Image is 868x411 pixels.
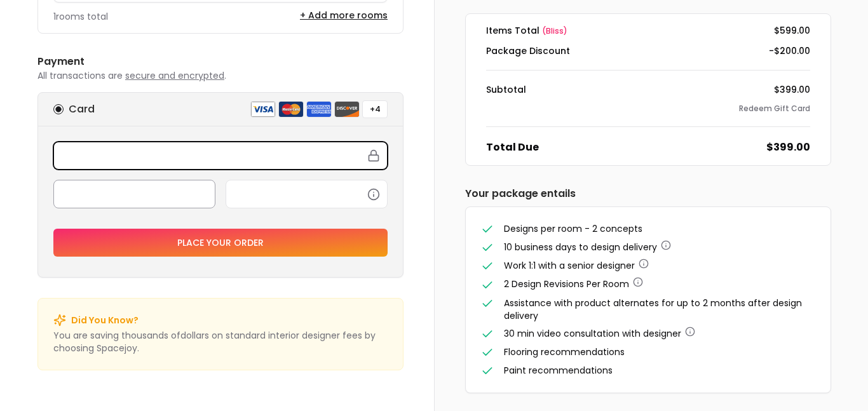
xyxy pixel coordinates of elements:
img: mastercard [278,101,304,118]
dd: $599.00 [774,24,810,37]
span: Designs per room - 2 concepts [504,222,642,235]
span: 2 Design Revisions Per Room [504,278,629,290]
button: Place your order [53,229,388,257]
dt: Items Total [486,24,567,37]
span: Assistance with product alternates for up to 2 months after design delivery [504,297,802,322]
img: discover [334,101,360,118]
dd: $399.00 [766,140,810,155]
p: You are saving thousands of dollar s on standard interior designer fees by choosing Spacejoy. [53,329,388,354]
h6: Payment [37,54,403,69]
p: Did You Know? [71,314,139,327]
img: american express [306,101,332,118]
span: Paint recommendations [504,364,613,377]
span: ( bliss ) [542,25,567,36]
h6: Card [69,102,95,117]
dt: Package Discount [486,44,570,57]
dt: Subtotal [486,83,526,96]
span: 30 min video consultation with designer [504,327,681,340]
p: 1 rooms total [53,10,108,23]
dt: Total Due [486,140,539,155]
img: visa [250,101,276,118]
span: Flooring recommendations [504,346,625,358]
button: +4 [362,100,388,118]
button: Redeem Gift Card [739,104,810,114]
h6: Your package entails [465,186,831,201]
iframe: Cuadro de entrada seguro de la fecha de vencimiento [62,188,207,199]
p: All transactions are . [37,69,403,82]
dd: -$200.00 [769,44,810,57]
iframe: Cuadro de entrada seguro del número de tarjeta [62,150,379,161]
span: secure and encrypted [125,69,224,82]
span: Work 1:1 with a senior designer [504,259,635,272]
dd: $399.00 [774,83,810,96]
iframe: Cuadro de entrada seguro del CVC [234,188,379,199]
span: 10 business days to design delivery [504,241,657,253]
button: + Add more rooms [300,9,388,22]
